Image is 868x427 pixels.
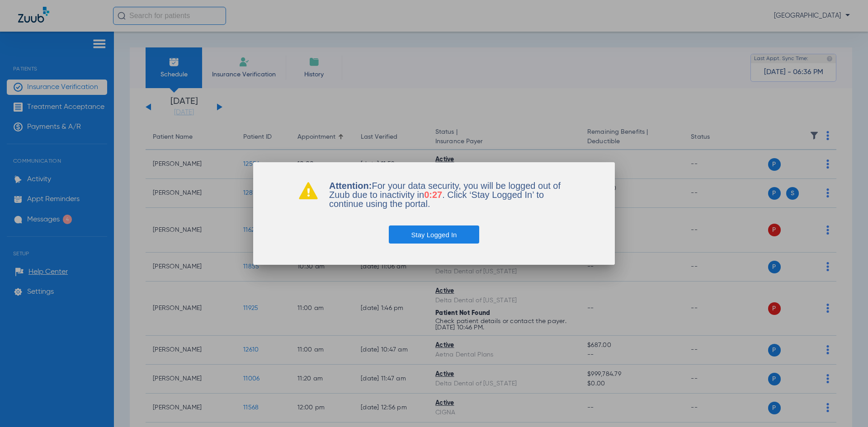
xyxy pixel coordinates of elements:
b: Attention: [329,181,372,191]
span: 0:27 [424,190,442,200]
p: For your data security, you will be logged out of Zuub due to inactivity in . Click ‘Stay Logged ... [329,181,570,208]
button: Stay Logged In [389,225,480,244]
iframe: Chat Widget [823,384,868,427]
img: warning [298,181,318,199]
